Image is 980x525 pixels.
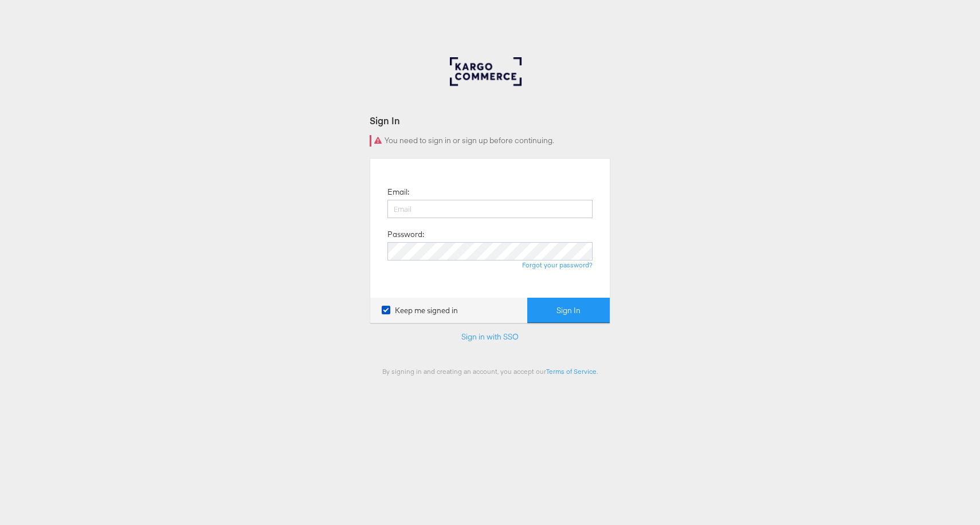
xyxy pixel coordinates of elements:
input: Email [387,200,593,218]
div: By signing in and creating an account, you accept our . [370,367,610,376]
div: Sign In [370,114,610,127]
label: Email: [387,187,409,198]
label: Password: [387,229,424,240]
a: Forgot your password? [522,260,593,269]
a: Sign in with SSO [461,331,519,342]
button: Sign In [527,298,610,323]
label: Keep me signed in [382,305,458,316]
a: Terms of Service [546,367,597,376]
div: You need to sign in or sign up before continuing. [370,135,610,147]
